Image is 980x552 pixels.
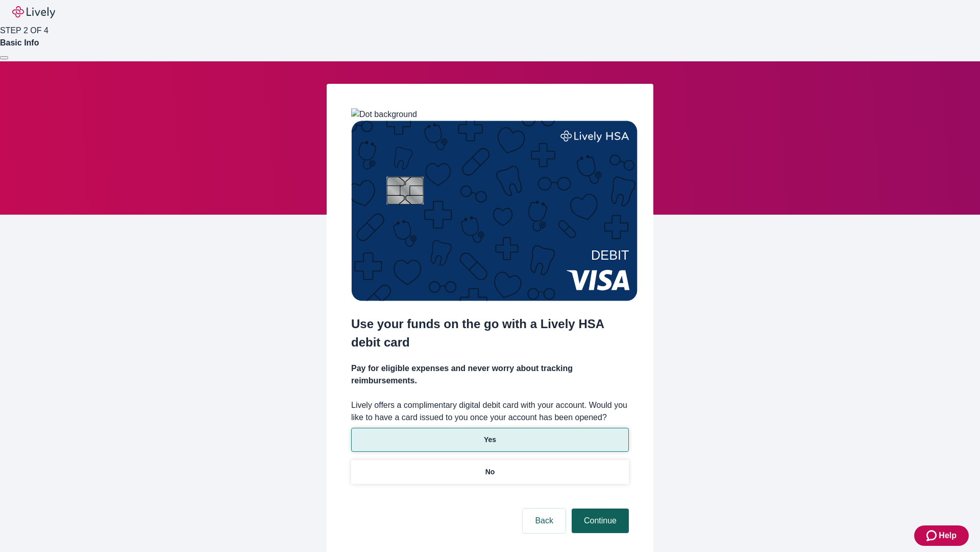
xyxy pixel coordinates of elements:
[351,399,629,424] label: Lively offers a complimentary digital debit card with your account. Would you like to have a card...
[351,460,629,484] button: No
[351,108,417,121] img: Dot background
[572,509,629,533] button: Continue
[351,315,629,352] h2: Use your funds on the go with a Lively HSA debit card
[523,509,566,533] button: Back
[351,121,638,301] img: Debit card
[939,530,957,542] span: Help
[926,530,939,542] svg: Zendesk support icon
[12,6,55,18] img: Lively
[484,434,496,445] p: Yes
[485,467,495,477] p: No
[351,428,629,452] button: Yes
[351,362,629,387] h4: Pay for eligible expenses and never worry about tracking reimbursements.
[914,525,969,546] button: Zendesk support iconHelp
